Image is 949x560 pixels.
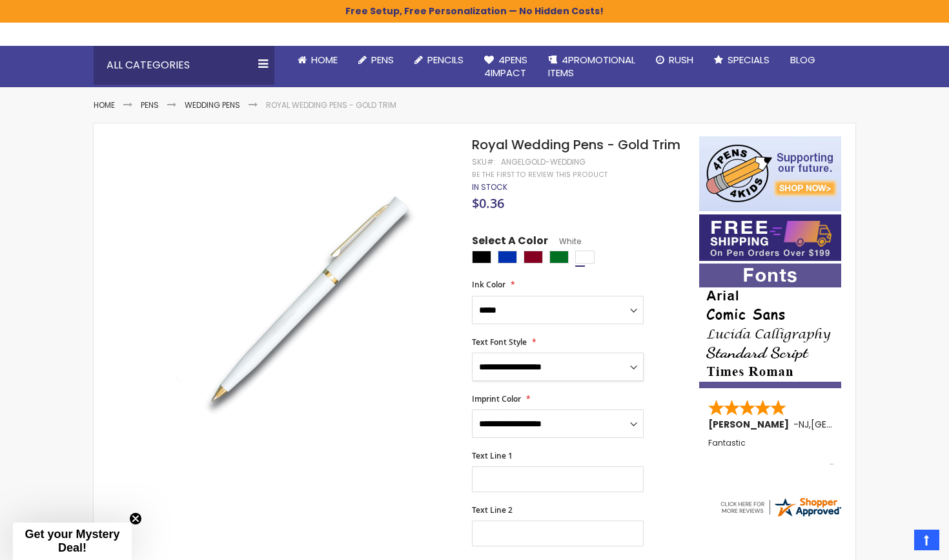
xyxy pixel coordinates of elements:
a: Top [914,530,939,550]
a: Wedding Pens [185,99,240,110]
img: Free shipping on orders over $199 [699,214,841,261]
span: In stock [472,181,507,192]
span: Pencils [427,53,464,67]
span: [PERSON_NAME] [708,418,793,431]
span: Royal Wedding Pens - Gold Trim [472,136,680,154]
img: angel_gold_side_white_1.jpg [159,155,454,450]
span: 4Pens 4impact [484,53,527,79]
div: All Categories [94,46,274,85]
a: Be the first to review this product [472,170,607,180]
span: Select A Color [472,234,548,251]
span: Blog [790,53,815,67]
div: Black [472,251,491,264]
span: [GEOGRAPHIC_DATA] [811,418,906,431]
div: Availability [472,182,507,192]
span: Text Line 1 [472,450,513,461]
a: Pens [141,99,159,110]
button: Close teaser [129,512,142,525]
a: Rush [646,46,704,74]
img: 4pens 4 kids [699,136,841,211]
span: Home [311,53,338,67]
a: Blog [780,46,826,74]
span: $0.36 [472,194,504,212]
span: Specials [728,53,770,67]
span: - , [793,418,906,431]
a: 4PROMOTIONALITEMS [538,46,646,88]
div: Green [549,251,569,264]
a: Pencils [404,46,474,74]
a: Home [287,46,348,74]
span: Ink Color [472,279,505,290]
span: White [548,236,581,247]
span: Rush [669,53,693,67]
div: Blue [498,251,517,264]
div: Get your Mystery Deal!Close teaser [13,523,132,560]
div: Fantastic [708,439,833,466]
span: 4PROMOTIONAL ITEMS [548,53,635,79]
div: White [575,251,595,264]
a: Home [94,99,115,110]
div: AngelGold-wedding [501,157,586,167]
img: font-personalization-examples [699,264,841,388]
a: 4pens.com certificate URL [719,510,842,521]
a: Specials [704,46,780,74]
span: Pens [371,53,394,67]
span: Text Line 2 [472,504,513,515]
a: Pens [348,46,404,74]
span: NJ [799,418,809,431]
a: 4Pens4impact [474,46,538,88]
span: Text Font Style [472,337,527,347]
span: Get your Mystery Deal! [25,528,119,554]
img: 4pens.com widget logo [719,495,842,519]
span: Imprint Color [472,393,521,404]
strong: SKU [472,156,496,167]
div: Burgundy [524,251,543,264]
li: Royal Wedding Pens - Gold Trim [266,100,396,110]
